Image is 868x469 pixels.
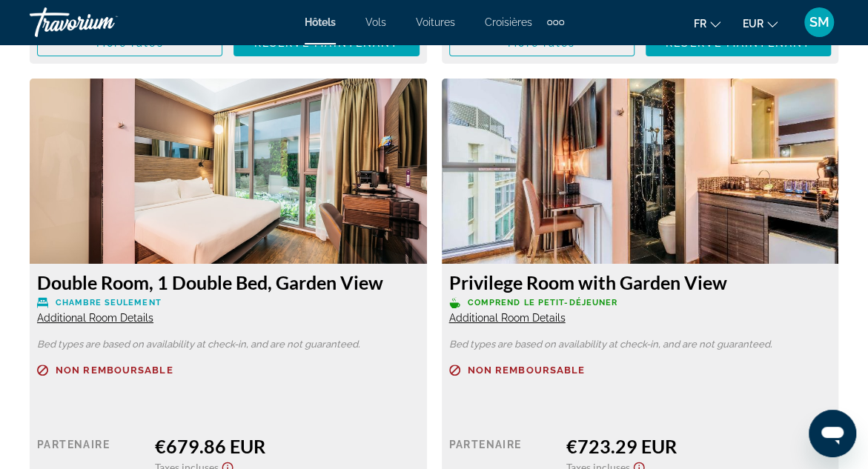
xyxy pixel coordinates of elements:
[30,3,178,41] a: Travorium
[30,79,427,264] img: 0b579e09-d565-4e49-9b18-ed6977a4fa89.jpeg
[809,410,856,457] iframe: Bouton de lancement de la fenêtre de messagerie
[449,312,566,324] span: Additional Room Details
[547,10,564,34] button: Extra navigation items
[468,365,586,375] span: Non remboursable
[694,13,720,34] button: Change language
[442,79,839,264] img: 18939b00-1420-40a8-a621-a0c14d68ed8a.jpeg
[449,30,635,56] button: More rates
[233,30,419,56] button: Reserve maintenant
[646,30,831,56] button: Reserve maintenant
[56,298,162,307] span: Chambre seulement
[809,15,829,30] span: SM
[37,30,222,56] button: More rates
[743,13,778,34] button: Change currency
[37,339,420,350] p: Bed types are based on availability at check-in, and are not guaranteed.
[56,365,173,375] span: Non remboursable
[566,435,831,457] div: €723.29 EUR
[305,16,336,28] a: Hôtels
[365,16,386,28] a: Vols
[449,339,832,350] p: Bed types are based on availability at check-in, and are not guaranteed.
[743,18,763,30] span: EUR
[468,298,618,307] span: Comprend le petit-déjeuner
[37,312,153,324] span: Additional Room Details
[694,18,706,30] span: fr
[449,271,832,293] h3: Privilege Room with Garden View
[485,16,532,28] a: Croisières
[416,16,455,28] a: Voitures
[800,7,838,38] button: User Menu
[37,271,420,293] h3: Double Room, 1 Double Bed, Garden View
[155,435,420,457] div: €679.86 EUR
